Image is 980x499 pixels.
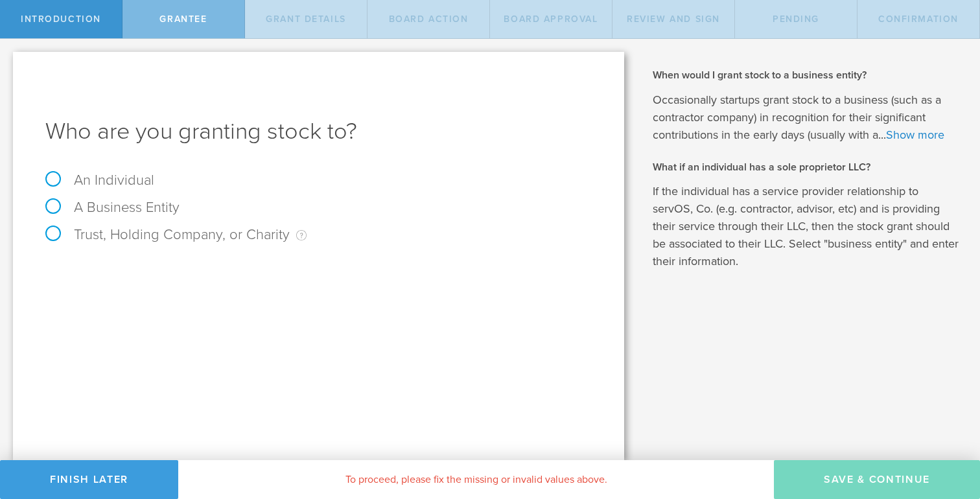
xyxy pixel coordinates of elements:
span: Introduction [21,14,101,25]
span: Grant Details [266,14,346,25]
label: Trust, Holding Company, or Charity [45,226,307,243]
span: Review and Sign [627,14,720,25]
a: Show more [886,128,944,142]
p: If the individual has a service provider relationship to servOS, Co. (e.g. contractor, advisor, e... [653,183,961,270]
p: Occasionally startups grant stock to a business (such as a contractor company) in recognition for... [653,91,961,144]
span: Confirmation [878,14,959,25]
h2: What if an individual has a sole proprietor LLC? [653,160,961,174]
h2: When would I grant stock to a business entity? [653,68,961,82]
label: A Business Entity [45,199,180,216]
span: Board Action [389,14,469,25]
button: Save & Continue [774,460,980,499]
span: Grantee [159,14,207,25]
div: To proceed, please fix the missing or invalid values above. [178,460,774,499]
label: An Individual [45,172,154,189]
span: Pending [773,14,819,25]
span: Board Approval [504,14,598,25]
h1: Who are you granting stock to? [45,116,592,147]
